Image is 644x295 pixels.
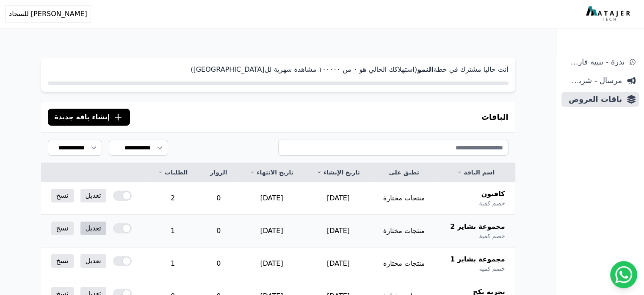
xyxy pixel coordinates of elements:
[479,264,505,273] span: خصم كمية
[80,222,106,235] a: تعديل
[146,215,199,247] td: 1
[9,9,87,19] span: [PERSON_NAME] للسجاد
[371,163,436,182] th: تطبق على
[55,112,110,122] span: إنشاء باقة جديدة
[417,65,434,73] strong: النمو
[305,247,371,280] td: [DATE]
[249,168,295,177] a: تاريخ الانتهاء
[199,215,238,247] td: 0
[238,182,305,215] td: [DATE]
[238,247,305,280] td: [DATE]
[199,247,238,280] td: 0
[479,232,505,240] span: خصم كمية
[447,168,505,177] a: اسم الباقة
[157,168,189,177] a: الطلبات
[48,109,130,126] button: إنشاء باقة جديدة
[51,222,74,235] a: نسخ
[51,254,74,268] a: نسخ
[450,254,505,264] span: مجموعة بشاير 1
[565,93,622,105] span: باقات العروض
[48,65,509,75] p: أنت حاليا مشترك في خطة (استهلاكك الحالي هو ۰ من ١۰۰۰۰۰ مشاهدة شهرية لل[GEOGRAPHIC_DATA])
[479,199,505,208] span: خصم كمية
[199,182,238,215] td: 0
[450,222,505,232] span: مجموعة بشاير 2
[371,247,436,280] td: منتجات مختارة
[305,182,371,215] td: [DATE]
[146,182,199,215] td: 2
[238,215,305,247] td: [DATE]
[481,189,505,199] span: كافتون
[80,254,106,268] a: تعديل
[586,6,632,22] img: MatajerTech Logo
[371,182,436,215] td: منتجات مختارة
[51,189,74,202] a: نسخ
[5,5,91,23] button: [PERSON_NAME] للسجاد
[565,56,625,68] span: ندرة - تنبية قارب علي النفاذ
[481,111,509,123] h3: الباقات
[80,189,106,202] a: تعديل
[199,163,238,182] th: الزوار
[565,75,622,87] span: مرسال - شريط دعاية
[305,215,371,247] td: [DATE]
[315,168,361,177] a: تاريخ الإنشاء
[146,247,199,280] td: 1
[371,215,436,247] td: منتجات مختارة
